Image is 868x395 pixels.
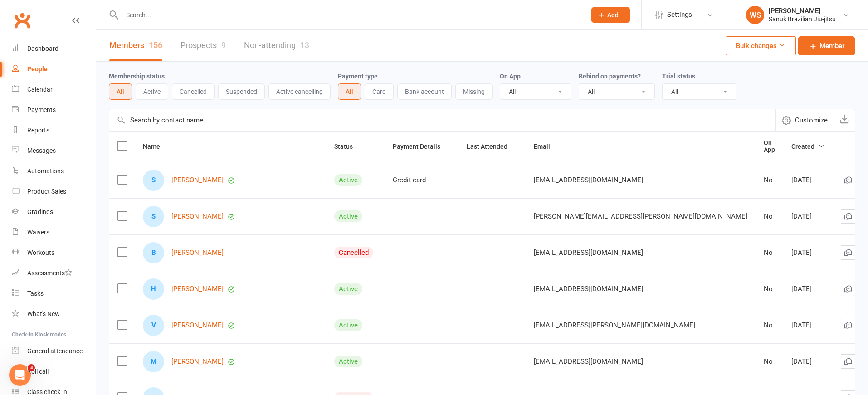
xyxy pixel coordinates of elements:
[393,143,450,150] span: Payment Details
[27,269,72,277] div: Assessments
[143,143,170,150] span: Name
[27,229,49,236] div: Waivers
[12,304,96,324] a: What's New
[27,127,49,134] div: Reports
[12,59,96,79] a: People
[334,141,363,152] button: Status
[365,83,394,100] button: Card
[143,206,164,227] div: Siobhan
[791,213,824,220] div: [DATE]
[12,120,96,141] a: Reports
[218,83,265,100] button: Suspended
[221,40,226,50] div: 9
[819,40,844,51] span: Member
[27,147,56,154] div: Messages
[791,176,824,184] div: [DATE]
[534,143,560,150] span: Email
[109,73,165,80] label: Membership status
[791,322,824,329] div: [DATE]
[12,243,96,263] a: Workouts
[143,141,170,152] button: Name
[764,176,775,184] div: No
[143,242,164,263] div: Brooke
[534,141,560,152] button: Email
[791,143,824,150] span: Created
[12,141,96,161] a: Messages
[795,115,828,126] span: Customize
[143,315,164,336] div: Valentina
[12,222,96,243] a: Waivers
[764,322,775,329] div: No
[109,109,775,131] input: Search by contact name
[534,280,643,297] span: [EMAIL_ADDRESS][DOMAIN_NAME]
[180,30,226,61] a: Prospects9
[11,9,34,32] a: Clubworx
[534,244,643,261] span: [EMAIL_ADDRESS][DOMAIN_NAME]
[9,364,31,386] iframe: Intercom live chat
[27,45,59,52] div: Dashboard
[393,141,450,152] button: Payment Details
[769,7,836,15] div: [PERSON_NAME]
[300,40,309,50] div: 13
[500,73,521,80] label: On App
[338,83,361,100] button: All
[726,36,796,55] button: Bulk changes
[171,322,224,329] a: [PERSON_NAME]
[791,249,824,257] div: [DATE]
[12,39,96,59] a: Dashboard
[334,143,363,150] span: Status
[12,161,96,181] a: Automations
[171,285,224,293] a: [PERSON_NAME]
[791,141,824,152] button: Created
[534,208,747,225] span: [PERSON_NAME][EMAIL_ADDRESS][PERSON_NAME][DOMAIN_NAME]
[769,15,836,23] div: Sanuk Brazilian Jiu-jitsu
[12,361,96,382] a: Roll call
[27,86,53,93] div: Calendar
[534,353,643,370] span: [EMAIL_ADDRESS][DOMAIN_NAME]
[12,283,96,304] a: Tasks
[334,247,373,258] div: Cancelled
[27,208,53,215] div: Gradings
[119,9,580,21] input: Search...
[27,106,56,113] div: Payments
[764,358,775,366] div: No
[27,290,44,297] div: Tasks
[534,317,695,334] span: [EMAIL_ADDRESS][PERSON_NAME][DOMAIN_NAME]
[172,83,215,100] button: Cancelled
[109,83,132,100] button: All
[12,202,96,222] a: Gradings
[397,83,452,100] button: Bank account
[467,143,517,150] span: Last Attended
[171,249,224,257] a: [PERSON_NAME]
[171,358,224,366] a: [PERSON_NAME]
[27,188,66,195] div: Product Sales
[393,176,450,184] div: Credit card
[798,36,855,55] a: Member
[455,83,493,100] button: Missing
[756,132,783,162] th: On App
[171,213,224,220] a: [PERSON_NAME]
[27,65,48,73] div: People
[27,167,64,175] div: Automations
[244,30,309,61] a: Non-attending13
[334,174,362,186] div: Active
[334,210,362,222] div: Active
[467,141,517,152] button: Last Attended
[28,364,35,371] span: 3
[334,283,362,295] div: Active
[27,347,83,355] div: General attendance
[12,79,96,100] a: Calendar
[268,83,331,100] button: Active cancelling
[171,176,224,184] a: [PERSON_NAME]
[12,341,96,361] a: General attendance kiosk mode
[591,7,630,23] button: Add
[338,73,378,80] label: Payment type
[607,11,619,19] span: Add
[534,171,643,189] span: [EMAIL_ADDRESS][DOMAIN_NAME]
[27,249,54,256] div: Workouts
[764,213,775,220] div: No
[746,6,764,24] div: WS
[334,356,362,367] div: Active
[12,263,96,283] a: Assessments
[667,5,692,25] span: Settings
